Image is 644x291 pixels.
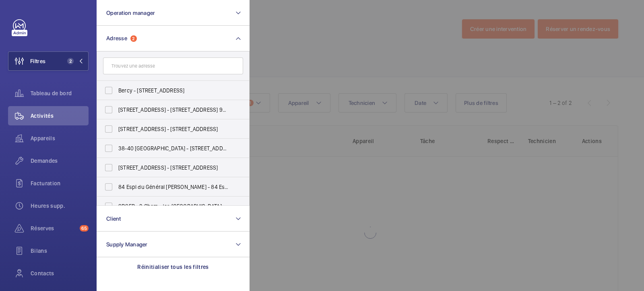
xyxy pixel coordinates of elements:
span: Heures supp. [31,202,89,210]
span: Contacts [31,269,89,277]
span: Demandes [31,157,89,165]
span: Activités [31,112,89,120]
span: Facturation [31,179,89,187]
span: Réserves [31,224,76,232]
span: Filtres [30,57,45,65]
span: 2 [67,58,74,64]
button: Filtres2 [8,51,89,71]
span: Tableau de bord [31,89,89,97]
span: Appareils [31,134,89,142]
span: Bilans [31,247,89,255]
span: 65 [80,225,89,232]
